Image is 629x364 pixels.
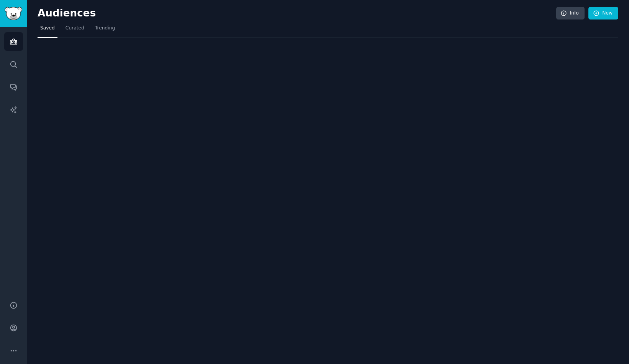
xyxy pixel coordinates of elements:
span: Saved [40,25,55,32]
img: GummySearch logo [5,7,22,20]
h2: Audiences [38,7,556,19]
a: Info [556,7,585,20]
span: Curated [66,25,84,32]
a: Curated [63,22,87,38]
span: Trending [95,25,115,32]
a: New [588,7,618,20]
a: Trending [92,22,118,38]
a: Saved [38,22,57,38]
